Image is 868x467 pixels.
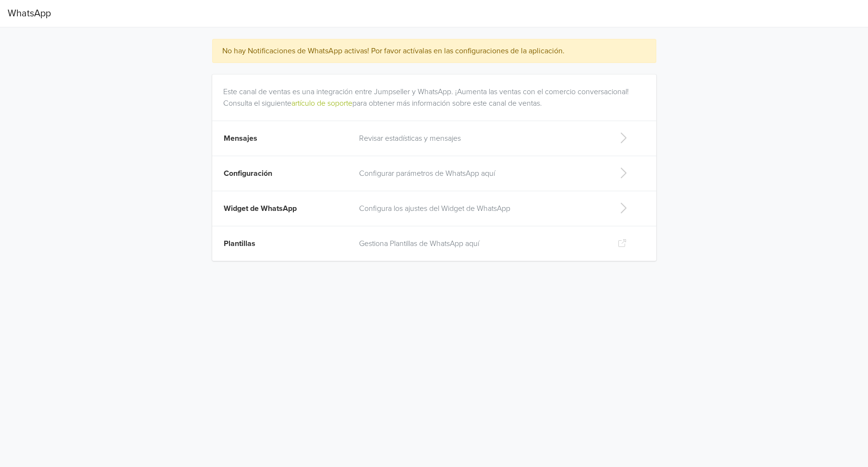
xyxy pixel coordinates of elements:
div: No hay Notificaciones de WhatsApp activas! Por favor actívalas en las configuraciones de la aplic... [222,45,625,57]
div: Este canal de ventas es una integración entre Jumpseller y WhatsApp. ¡Aumenta las ventas con el c... [223,74,649,109]
p: Configurar parámetros de WhatsApp aquí [359,168,603,179]
a: artículo de soporte [291,98,352,108]
span: WhatsApp [8,4,51,23]
span: Plantillas [224,239,255,248]
p: Gestiona Plantillas de WhatsApp aquí [359,238,603,249]
span: Mensajes [224,134,257,143]
p: Revisar estadísticas y mensajes [359,133,603,144]
span: Widget de WhatsApp [224,204,297,213]
p: Configura los ajustes del Widget de WhatsApp [359,203,603,214]
span: Configuración [224,169,272,178]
